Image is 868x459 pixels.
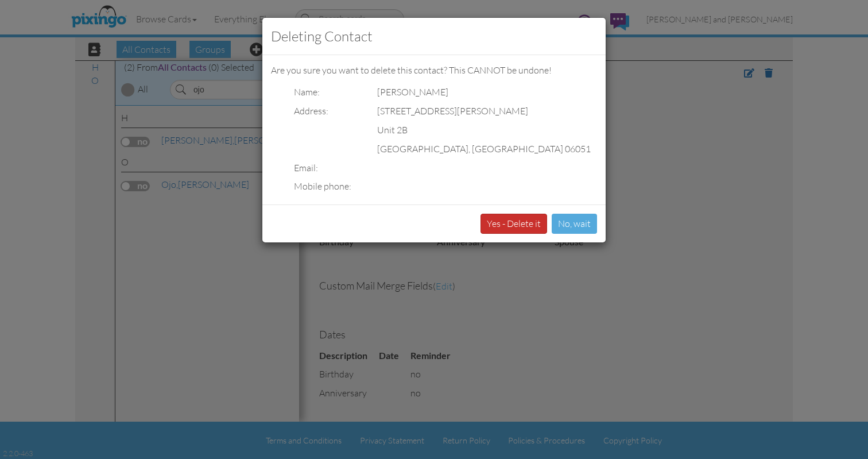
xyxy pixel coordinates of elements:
[271,26,597,46] h3: Deleting Contact
[271,64,597,77] p: Are you sure you want to delete this contact? This CANNOT be undone!
[552,214,597,234] button: No, wait
[354,140,594,159] td: [GEOGRAPHIC_DATA], [GEOGRAPHIC_DATA] 06051
[354,83,594,102] td: [PERSON_NAME]
[271,177,354,196] td: Mobile phone:
[271,83,354,102] td: Name:
[354,121,594,140] td: Unit 2B
[271,102,354,121] td: Address:
[271,159,354,178] td: Email:
[354,102,594,121] td: [STREET_ADDRESS][PERSON_NAME]
[480,214,547,234] button: Yes - Delete it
